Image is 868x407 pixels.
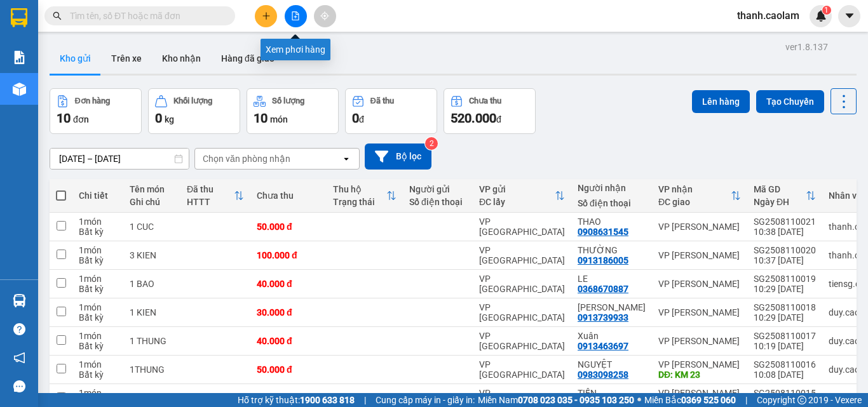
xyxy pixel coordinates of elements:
[130,307,174,317] div: 1 KIEN
[578,245,646,255] div: THƯỜNG
[797,396,806,404] span: copyright
[50,88,142,134] button: Đơn hàng10đơn
[272,97,304,105] div: Số lượng
[130,393,174,403] div: 1 CUC DEN
[130,197,174,207] div: Ghi chú
[479,302,565,323] div: VP [GEOGRAPHIC_DATA]
[754,331,816,341] div: SG2508110017
[50,149,189,169] input: Select a date range.
[578,274,646,284] div: LE
[53,11,62,20] span: search
[745,393,747,407] span: |
[75,97,110,105] div: Đơn hàng
[165,114,174,124] span: kg
[756,90,824,113] button: Tạo Chuyến
[257,222,320,232] div: 50.000 đ
[451,110,496,126] span: 520.000
[203,152,290,165] div: Chọn văn phòng nhận
[658,307,741,317] div: VP [PERSON_NAME]
[644,393,736,407] span: Miền Bắc
[478,393,634,407] span: Miền Nam
[13,352,25,364] span: notification
[692,90,750,113] button: Lên hàng
[257,279,320,289] div: 40.000 đ
[79,274,117,284] div: 1 món
[473,179,571,213] th: Toggle SortBy
[652,179,747,213] th: Toggle SortBy
[578,302,646,312] div: HONG LOI
[50,43,101,74] button: Kho gửi
[578,198,646,208] div: Số điện thoại
[155,110,162,126] span: 0
[187,184,234,194] div: Đã thu
[658,250,741,260] div: VP [PERSON_NAME]
[681,395,736,405] strong: 0369 525 060
[79,190,117,201] div: Chi tiết
[79,312,117,323] div: Bất kỳ
[754,284,816,294] div: 10:29 [DATE]
[13,83,26,96] img: warehouse-icon
[79,217,117,227] div: 1 món
[409,184,466,194] div: Người gửi
[754,302,816,312] div: SG2508110018
[376,393,475,407] span: Cung cấp máy in - giấy in:
[578,331,646,341] div: Xuân
[257,364,320,375] div: 50.000 đ
[578,312,628,323] div: 0913739933
[79,370,117,380] div: Bất kỳ
[148,88,240,134] button: Khối lượng0kg
[754,184,806,194] div: Mã GD
[658,359,741,370] div: VP [PERSON_NAME]
[754,217,816,227] div: SG2508110021
[13,294,26,307] img: warehouse-icon
[578,183,646,193] div: Người nhận
[359,114,364,124] span: đ
[79,284,117,294] div: Bất kỳ
[444,88,536,134] button: Chưa thu520.000đ
[257,393,320,403] div: 50.000 đ
[130,222,174,232] div: 1 CUC
[822,6,831,15] sup: 1
[479,331,565,351] div: VP [GEOGRAPHIC_DATA]
[79,388,117,398] div: 1 món
[364,393,366,407] span: |
[130,279,174,289] div: 1 BAO
[352,110,359,126] span: 0
[754,274,816,284] div: SG2508110019
[727,8,810,23] span: thanh.caolam
[658,279,741,289] div: VP [PERSON_NAME]
[333,197,386,207] div: Trạng thái
[57,110,71,126] span: 10
[255,5,277,27] button: plus
[79,302,117,312] div: 1 món
[578,388,646,398] div: TIẾN
[496,114,501,124] span: đ
[130,336,174,346] div: 1 THUNG
[13,51,26,64] img: solution-icon
[824,6,829,15] span: 1
[370,97,394,105] div: Đã thu
[754,370,816,380] div: 10:08 [DATE]
[785,40,828,54] div: ver 1.8.137
[173,97,212,105] div: Khối lượng
[578,284,628,294] div: 0368670887
[578,217,646,227] div: THAO
[578,255,628,265] div: 0913186005
[101,43,152,74] button: Trên xe
[658,184,731,194] div: VP nhận
[479,245,565,265] div: VP [GEOGRAPHIC_DATA]
[79,227,117,237] div: Bất kỳ
[130,250,174,260] div: 3 KIEN
[257,307,320,317] div: 30.000 đ
[79,331,117,341] div: 1 món
[479,197,555,207] div: ĐC lấy
[333,184,386,194] div: Thu hộ
[479,217,565,237] div: VP [GEOGRAPHIC_DATA]
[518,395,634,405] strong: 0708 023 035 - 0935 103 250
[658,370,741,380] div: DĐ: KM 23
[815,10,827,22] img: icon-new-feature
[844,10,855,22] span: caret-down
[130,364,174,375] div: 1THUNG
[79,255,117,265] div: Bất kỳ
[754,359,816,370] div: SG2508110016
